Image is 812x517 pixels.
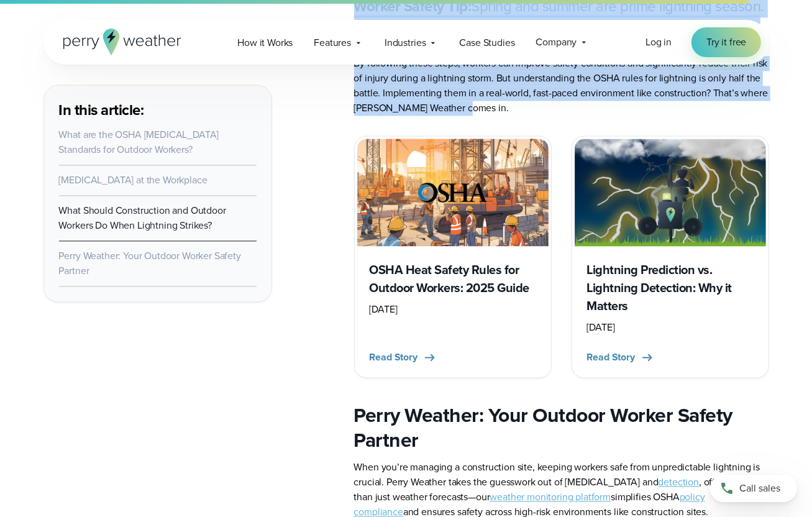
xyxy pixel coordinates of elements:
a: What are the OSHA [MEDICAL_DATA] Standards for Outdoor Workers? [59,127,219,157]
span: Log in [645,35,672,49]
strong: Perry Weather: Your Outdoor Worker Safety Partner [354,400,733,455]
a: Try it free [691,27,761,57]
a: What Should Construction and Outdoor Workers Do When Lightning Strikes? [59,203,226,232]
img: OSHA heat safety rules [357,139,549,246]
button: Read Story [370,350,437,365]
span: Call sales [739,481,780,496]
a: weather monitoring platform [490,490,611,504]
span: Features [314,35,351,50]
span: Company [536,35,577,50]
h3: Lightning Prediction vs. Lightning Detection: Why it Matters [587,261,754,315]
button: Read Story [587,350,655,365]
h3: OSHA Heat Safety Rules for Outdoor Workers: 2025 Guide [370,261,536,297]
span: Industries [385,35,426,50]
a: Perry Weather: Your Outdoor Worker Safety Partner [59,249,241,278]
a: Log in [645,35,672,50]
a: OSHA heat safety rules OSHA Heat Safety Rules for Outdoor Workers: 2025 Guide [DATE] Read Story [354,135,552,378]
span: Read Story [370,350,417,365]
h3: In this article: [59,100,257,120]
span: Try it free [706,35,746,50]
a: [MEDICAL_DATA] at the Workplace [59,173,208,187]
a: Case Studies [449,30,525,55]
span: Case Studies [459,35,514,50]
p: By following these steps, workers can improve safety conditions and significantly reduce their ri... [354,56,769,116]
span: How it Works [237,35,293,50]
div: slideshow [354,135,769,378]
span: Read Story [587,350,635,365]
a: Call sales [710,475,797,502]
a: Lightning Prediction vs. Lightning Detection Lightning Prediction vs. Lightning Detection: Why it... [572,135,769,378]
img: Lightning Prediction vs. Lightning Detection [575,139,766,246]
a: How it Works [227,30,303,55]
a: detection [659,475,700,489]
div: [DATE] [587,320,754,335]
div: [DATE] [370,302,536,317]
